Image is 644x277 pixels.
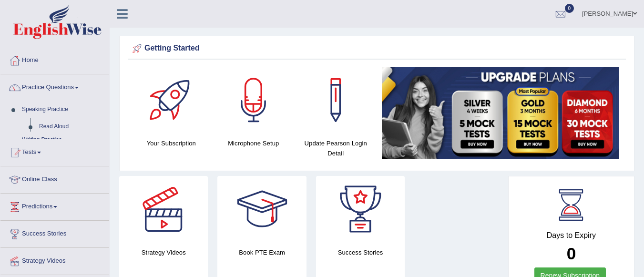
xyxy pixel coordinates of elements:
a: Predictions [0,194,109,217]
a: Strategy Videos [0,248,109,272]
span: 0 [565,4,574,13]
div: Getting Started [130,41,624,56]
h4: Update Pearson Login Detail [299,138,372,158]
h4: Your Subscription [135,138,208,148]
h4: Strategy Videos [119,247,208,257]
a: Success Stories [0,221,109,245]
a: Read Aloud [35,118,109,135]
b: 0 [567,244,576,263]
a: Practice Questions [0,74,109,98]
img: small5.jpg [382,67,619,159]
h4: Microphone Setup [217,138,290,148]
a: Speaking Practice [18,101,109,118]
h4: Book PTE Exam [217,247,306,257]
a: Writing Practice [18,132,109,149]
h4: Success Stories [316,247,405,257]
a: Tests [0,139,109,163]
a: Online Class [0,166,109,190]
a: Home [0,47,109,71]
h4: Days to Expiry [519,231,624,240]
